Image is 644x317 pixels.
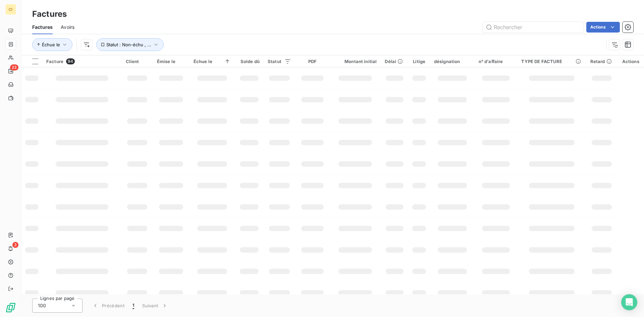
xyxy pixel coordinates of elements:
span: 94 [66,58,75,64]
span: 1 [132,302,134,309]
span: Échue le [42,42,60,47]
div: Client [126,59,149,64]
span: Factures [32,24,53,31]
div: Montant initial [334,59,377,64]
button: 1 [128,299,138,313]
div: TYPE DE FACTURE [521,59,582,64]
span: Avoirs [61,24,74,31]
span: Statut : Non-échu , ... [106,42,151,47]
img: Logo LeanPay [5,302,16,313]
div: n° d'affaire [479,59,514,64]
button: Statut : Non-échu , ... [96,38,164,51]
a: 23 [5,66,16,76]
input: Rechercher [483,22,584,33]
span: Facture [46,59,63,64]
div: Actions [622,59,640,64]
div: désignation [434,59,471,64]
span: 23 [10,64,18,70]
span: 100 [38,302,46,309]
div: PDF [299,59,326,64]
div: Solde dû [239,59,260,64]
button: Actions [586,22,620,33]
div: Retard [590,59,613,64]
button: Échue le [32,38,72,51]
span: 3 [12,242,18,248]
div: Statut [268,59,291,64]
div: Émise le [157,59,185,64]
div: Délai [385,59,404,64]
div: CI [5,4,16,15]
div: Open Intercom Messenger [621,294,637,310]
div: Litige [413,59,426,64]
button: Précédent [88,299,128,313]
div: Échue le [194,59,231,64]
h3: Factures [32,8,67,20]
button: Suivant [138,299,172,313]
